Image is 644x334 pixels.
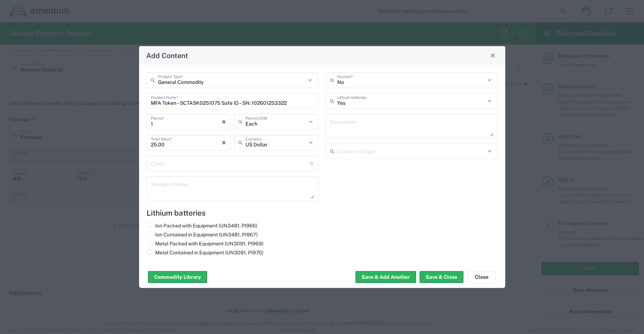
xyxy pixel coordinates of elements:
[488,50,498,60] button: Close
[147,249,263,255] label: Metal Contained in Equipment (UN3091, PI970)
[147,231,258,237] label: Ion Contained in Equipment (UN3481, PI967)
[147,208,498,217] h4: Lithium batteries
[147,240,263,246] label: Metal Packed with Equipment (UN3091, PI969)
[420,271,463,283] button: Save & Close
[146,50,188,60] h4: Add Content
[147,222,257,229] label: Ion Packed with Equipment (UN3481, PI966)
[467,271,496,283] button: Close
[356,271,416,283] button: Save & Add Another
[148,271,207,283] button: Commodity Library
